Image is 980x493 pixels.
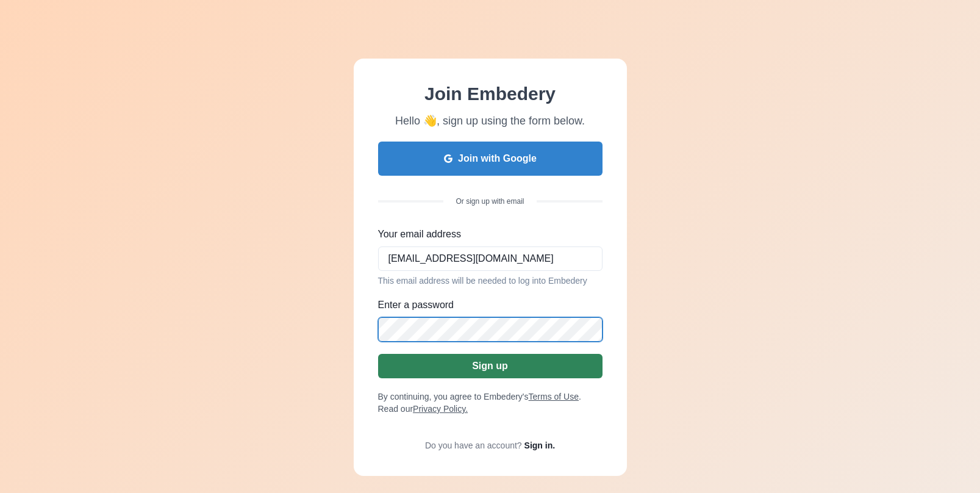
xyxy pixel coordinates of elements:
[378,354,603,378] button: Sign up
[443,196,536,206] span: Or sign up with email
[378,298,595,312] label: Enter a password
[425,441,522,450] span: Do you have an account?
[378,227,595,242] label: Your email address
[378,276,603,286] div: This email address will be needed to log into Embedery
[395,83,585,105] h1: Join Embedery
[395,112,585,129] p: Hello 👋, sign up using the form below.
[529,392,579,401] a: Terms of Use
[524,441,556,450] a: Sign in.
[378,142,603,176] button: Join with Google
[378,390,603,415] p: By continuing, you agree to Embedery's . Read our
[413,404,468,414] a: Privacy Policy.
